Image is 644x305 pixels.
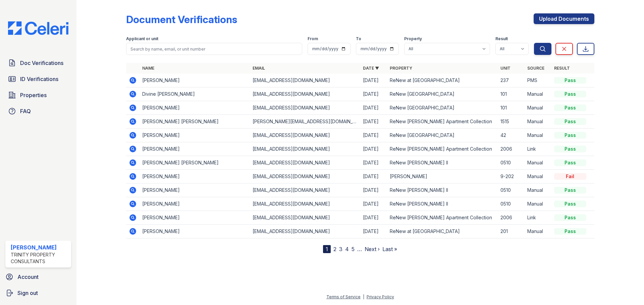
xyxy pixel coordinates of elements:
[554,159,586,166] div: Pass
[387,170,497,183] td: [PERSON_NAME]
[525,211,551,225] td: Link
[554,77,586,84] div: Pass
[498,183,525,197] td: 0510
[387,87,497,101] td: ReNew [GEOGRAPHIC_DATA]
[360,225,387,238] td: [DATE]
[387,211,497,225] td: ReNew [PERSON_NAME] Apartment Collection
[3,286,74,300] a: Sign out
[367,294,394,299] a: Privacy Policy
[357,245,362,253] span: …
[140,74,250,87] td: [PERSON_NAME]
[140,197,250,211] td: [PERSON_NAME]
[360,211,387,225] td: [DATE]
[360,101,387,115] td: [DATE]
[126,13,237,25] div: Document Verifications
[525,87,551,101] td: Manual
[3,270,74,284] a: Account
[387,129,497,142] td: ReNew [GEOGRAPHIC_DATA]
[525,115,551,129] td: Manual
[140,211,250,225] td: [PERSON_NAME]
[5,56,71,70] a: Doc Verifications
[360,74,387,87] td: [DATE]
[250,74,360,87] td: [EMAIL_ADDRESS][DOMAIN_NAME]
[360,129,387,142] td: [DATE]
[140,115,250,129] td: [PERSON_NAME] [PERSON_NAME]
[498,170,525,183] td: 9-202
[333,246,336,252] a: 2
[495,36,508,42] label: Result
[356,36,361,42] label: To
[498,74,525,87] td: 237
[360,115,387,129] td: [DATE]
[360,142,387,156] td: [DATE]
[20,75,58,83] span: ID Verifications
[554,214,586,221] div: Pass
[498,225,525,238] td: 201
[140,183,250,197] td: [PERSON_NAME]
[360,197,387,211] td: [DATE]
[3,21,74,35] img: CE_Logo_Blue-a8612792a0a2168367f1c8372b55b34899dd931a85d93a1a3d3e32e68fde9ad4.png
[11,251,68,265] div: Trinity Property Consultants
[250,211,360,225] td: [EMAIL_ADDRESS][DOMAIN_NAME]
[126,36,158,42] label: Applicant or unit
[387,197,497,211] td: ReNew [PERSON_NAME] II
[498,156,525,170] td: 0510
[365,246,380,252] a: Next ›
[140,156,250,170] td: [PERSON_NAME] [PERSON_NAME]
[5,88,71,102] a: Properties
[498,87,525,101] td: 101
[360,183,387,197] td: [DATE]
[525,101,551,115] td: Manual
[498,211,525,225] td: 2006
[525,74,551,87] td: PMS
[498,101,525,115] td: 101
[527,66,544,71] a: Source
[5,72,71,86] a: ID Verifications
[525,156,551,170] td: Manual
[387,74,497,87] td: ReNew at [GEOGRAPHIC_DATA]
[339,246,342,252] a: 3
[387,183,497,197] td: ReNew [PERSON_NAME] II
[17,289,38,297] span: Sign out
[250,129,360,142] td: [EMAIL_ADDRESS][DOMAIN_NAME]
[498,115,525,129] td: 1515
[554,228,586,235] div: Pass
[140,225,250,238] td: [PERSON_NAME]
[345,246,349,252] a: 4
[554,187,586,194] div: Pass
[360,87,387,101] td: [DATE]
[382,246,397,252] a: Last »
[250,156,360,170] td: [EMAIL_ADDRESS][DOMAIN_NAME]
[390,66,412,71] a: Property
[554,201,586,207] div: Pass
[140,142,250,156] td: [PERSON_NAME]
[387,142,497,156] td: ReNew [PERSON_NAME] Apartment Collection
[534,13,594,24] a: Upload Documents
[387,115,497,129] td: ReNew [PERSON_NAME] Apartment Collection
[140,129,250,142] td: [PERSON_NAME]
[140,101,250,115] td: [PERSON_NAME]
[253,66,265,71] a: Email
[20,107,31,115] span: FAQ
[387,101,497,115] td: ReNew [GEOGRAPHIC_DATA]
[525,170,551,183] td: Manual
[525,183,551,197] td: Manual
[17,273,39,281] span: Account
[126,43,302,55] input: Search by name, email, or unit number
[250,183,360,197] td: [EMAIL_ADDRESS][DOMAIN_NAME]
[250,101,360,115] td: [EMAIL_ADDRESS][DOMAIN_NAME]
[250,197,360,211] td: [EMAIL_ADDRESS][DOMAIN_NAME]
[363,66,379,71] a: Date ▼
[498,129,525,142] td: 42
[140,87,250,101] td: Divine [PERSON_NAME]
[363,294,364,299] div: |
[250,87,360,101] td: [EMAIL_ADDRESS][DOMAIN_NAME]
[20,91,47,99] span: Properties
[352,246,355,252] a: 5
[554,104,586,111] div: Pass
[387,225,497,238] td: ReNew at [GEOGRAPHIC_DATA]
[20,59,63,67] span: Doc Verifications
[360,156,387,170] td: [DATE]
[250,225,360,238] td: [EMAIL_ADDRESS][DOMAIN_NAME]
